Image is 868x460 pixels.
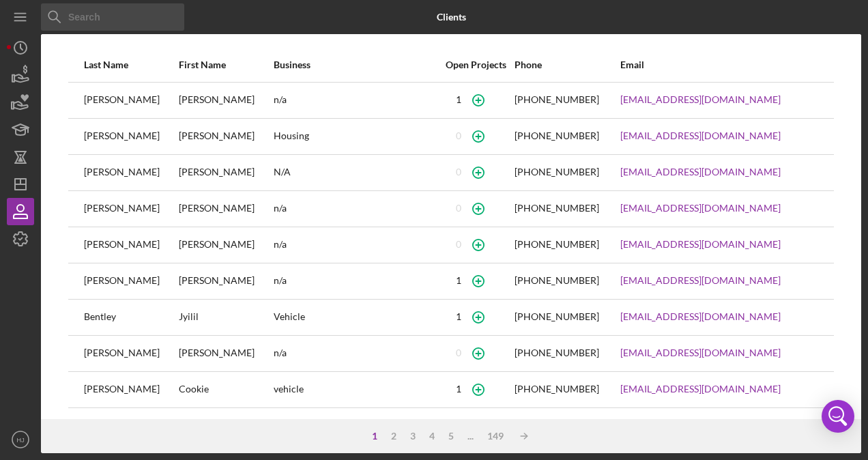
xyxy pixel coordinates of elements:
div: [PERSON_NAME] [179,83,272,117]
b: Clients [437,12,466,23]
div: [PERSON_NAME] [179,336,272,371]
text: HJ [16,436,25,444]
div: [PERSON_NAME] [84,373,177,407]
div: 3 [403,431,422,442]
div: [PERSON_NAME] [179,156,272,190]
div: 0 [456,239,461,250]
div: [PERSON_NAME] [179,409,272,443]
div: Cookie [179,373,272,407]
div: [PHONE_NUMBER] [515,275,599,286]
div: [PERSON_NAME] [84,192,177,226]
div: [PERSON_NAME] [84,156,177,190]
div: Business [274,59,437,70]
div: 4 [422,431,442,442]
div: 1 [456,311,461,322]
div: [PHONE_NUMBER] [515,130,599,141]
a: [EMAIL_ADDRESS][DOMAIN_NAME] [620,239,781,250]
div: [PHONE_NUMBER] [515,384,599,394]
div: n/a [274,192,437,226]
div: [PHONE_NUMBER] [515,311,599,322]
div: 2 [384,431,403,442]
div: n/a [274,336,437,371]
div: [PERSON_NAME] [179,119,272,154]
a: [EMAIL_ADDRESS][DOMAIN_NAME] [620,130,781,141]
button: HJ [7,426,34,453]
div: [PHONE_NUMBER] [515,239,599,250]
div: 0 [456,167,461,177]
a: [EMAIL_ADDRESS][DOMAIN_NAME] [620,94,781,105]
div: n/a [274,228,437,262]
div: 1 [365,431,384,442]
div: First Name [179,59,272,70]
div: [PHONE_NUMBER] [515,167,599,177]
input: Search [41,3,184,31]
div: Housing [274,119,437,154]
div: 0 [456,203,461,214]
div: [PHONE_NUMBER] [515,94,599,105]
div: [PHONE_NUMBER] [515,347,599,358]
div: [PERSON_NAME] [84,409,177,443]
div: 5 [442,431,461,442]
div: N/A [274,156,437,190]
div: [PERSON_NAME] [84,228,177,262]
div: [PERSON_NAME] [84,264,177,298]
div: [PERSON_NAME] [84,83,177,117]
div: [PHONE_NUMBER] [515,203,599,214]
div: Open Projects [438,59,513,70]
a: [EMAIL_ADDRESS][DOMAIN_NAME] [620,347,781,358]
a: [EMAIL_ADDRESS][DOMAIN_NAME] [620,203,781,214]
div: n/a [274,409,437,443]
div: [PERSON_NAME] [179,264,272,298]
div: ... [461,431,480,442]
div: 0 [456,130,461,141]
a: [EMAIL_ADDRESS][DOMAIN_NAME] [620,384,781,394]
div: 1 [456,94,461,105]
a: [EMAIL_ADDRESS][DOMAIN_NAME] [620,311,781,322]
a: [EMAIL_ADDRESS][DOMAIN_NAME] [620,275,781,286]
div: 1 [456,384,461,394]
div: 1 [456,275,461,286]
div: [PERSON_NAME] [84,336,177,371]
div: 0 [456,347,461,358]
div: Jyilil [179,300,272,334]
div: Vehicle [274,300,437,334]
div: [PERSON_NAME] [179,192,272,226]
div: vehicle [274,373,437,407]
div: Email [620,59,818,70]
div: [PERSON_NAME] [179,228,272,262]
div: n/a [274,83,437,117]
div: [PERSON_NAME] [84,119,177,154]
div: Last Name [84,59,177,70]
a: [EMAIL_ADDRESS][DOMAIN_NAME] [620,167,781,177]
div: n/a [274,264,437,298]
div: 149 [480,431,510,442]
div: Bentley [84,300,177,334]
div: Phone [515,59,619,70]
div: Open Intercom Messenger [822,400,854,433]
